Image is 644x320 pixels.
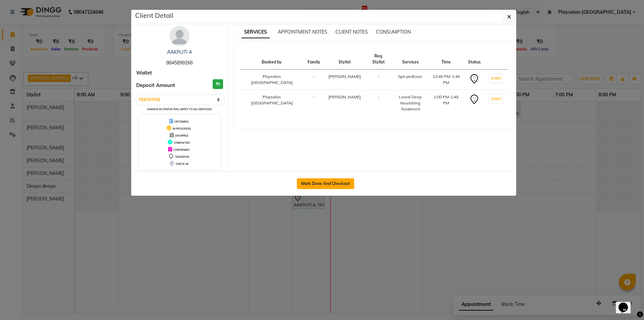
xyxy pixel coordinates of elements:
th: Time [429,49,464,70]
td: 12:45 PM-1:45 PM [429,70,464,90]
span: CONSUMPTION [376,29,411,35]
span: IN PROGRESS [173,127,191,130]
h5: Client Detail [135,10,173,20]
button: Mark Done And Checkout [297,178,354,189]
span: Deposit Amount [136,82,175,89]
td: - [304,70,324,90]
h3: ₹0 [213,79,223,89]
span: COMPLETED [174,141,190,144]
th: Family [304,49,324,70]
td: Playsalon [GEOGRAPHIC_DATA] [240,90,304,117]
td: - [365,90,392,117]
td: Playsalon [GEOGRAPHIC_DATA] [240,70,304,90]
img: avatar [169,26,190,46]
span: APPOINTMENT NOTES [278,29,327,35]
span: CHECK-IN [176,162,189,166]
button: START [489,95,503,103]
span: [PERSON_NAME] [328,94,361,99]
span: TENTATIVE [175,155,190,158]
span: CLIENT NOTES [335,29,368,35]
td: - [304,90,324,117]
small: Change in status will apply to all services. [147,107,212,111]
th: Stylist [324,49,365,70]
span: Wallet [136,69,152,77]
div: Loreal Deep Nourishing Treatment [396,94,424,112]
span: [PERSON_NAME] [328,74,361,79]
span: DROPPED [175,134,188,137]
button: START [489,74,503,83]
td: 1:00 PM-1:45 PM [429,90,464,117]
div: Spa pedicure [396,74,424,80]
th: Status [464,49,485,70]
th: Req. Stylist [365,49,392,70]
span: SERVICES [241,26,270,38]
span: 9845899266 [166,60,193,66]
span: UPCOMING [174,120,189,123]
td: - [365,70,392,90]
span: CONFIRMED [173,148,190,151]
th: Booked by [240,49,304,70]
a: AAKRUTI A [167,49,192,55]
th: Services [392,49,428,70]
iframe: chat widget [616,293,637,313]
